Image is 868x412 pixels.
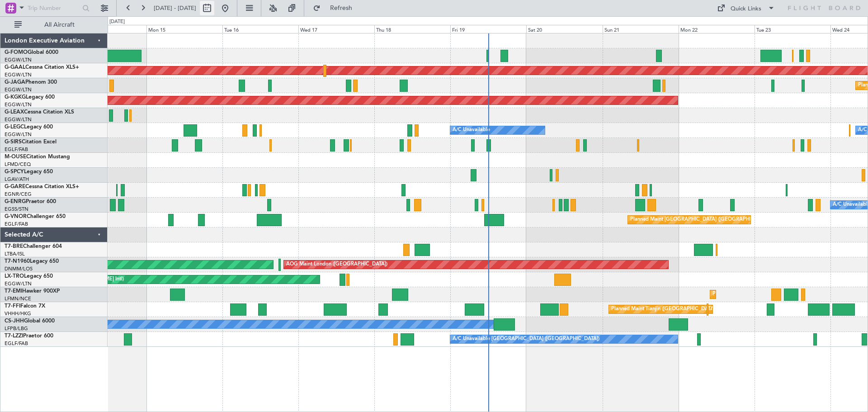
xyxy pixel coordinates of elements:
[71,25,146,33] div: Sun 14
[5,325,28,332] a: LFPB/LBG
[755,25,830,33] div: Tue 23
[5,199,56,204] a: G-ENRGPraetor 600
[222,25,298,33] div: Tue 16
[5,310,31,317] a: VHHH/HKG
[5,131,32,138] a: EGGW/LTN
[611,303,717,316] div: Planned Maint Tianjin ([GEOGRAPHIC_DATA])
[5,124,53,130] a: G-LEGCLegacy 600
[5,199,26,204] span: G-ENRG
[5,184,79,189] a: G-GARECessna Citation XLS+
[5,303,20,309] span: T7-FFI
[5,251,25,257] a: LTBA/ISL
[5,333,53,339] a: T7-LZZIPraetor 600
[5,86,32,93] a: EGGW/LTN
[5,318,55,324] a: CS-JHHGlobal 6000
[28,1,80,15] input: Trip Number
[679,25,755,33] div: Mon 22
[5,289,22,294] span: T7-EMI
[298,25,374,33] div: Wed 17
[453,123,490,137] div: A/C Unavailable
[5,109,74,115] a: G-LEAXCessna Citation XLS
[5,139,57,145] a: G-SIRSCitation Excel
[712,1,779,15] button: Quick Links
[5,206,28,213] a: EGSS/STN
[5,71,32,78] a: EGGW/LTN
[5,265,33,272] a: DNMM/LOS
[5,184,25,189] span: G-GARE
[5,169,24,175] span: G-SPCY
[5,221,28,227] a: EGLF/FAB
[450,25,526,33] div: Fri 19
[5,244,62,249] a: T7-BREChallenger 604
[5,65,25,70] span: G-GAAL
[5,274,24,279] span: LX-TRO
[286,258,387,271] div: AOG Maint London ([GEOGRAPHIC_DATA])
[5,109,24,115] span: G-LEAX
[5,333,23,339] span: T7-LZZI
[5,80,57,85] a: G-JAGAPhenom 300
[5,154,70,160] a: M-OUSECitation Mustang
[5,139,22,145] span: G-SIRS
[453,332,599,346] div: A/C Unavailable [GEOGRAPHIC_DATA] ([GEOGRAPHIC_DATA])
[322,5,360,11] span: Refresh
[5,259,30,264] span: T7-N1960
[5,101,32,108] a: EGGW/LTN
[154,4,196,12] span: [DATE] - [DATE]
[5,214,27,219] span: G-VNOR
[5,116,32,123] a: EGGW/LTN
[526,25,602,33] div: Sat 20
[5,244,23,249] span: T7-BRE
[5,274,53,279] a: LX-TROLegacy 650
[5,146,28,153] a: EGLF/FAB
[5,95,55,100] a: G-KGKGLegacy 600
[731,5,761,14] div: Quick Links
[309,1,363,15] button: Refresh
[712,288,799,301] div: Planned Maint [GEOGRAPHIC_DATA]
[374,25,450,33] div: Thu 18
[5,303,45,309] a: T7-FFIFalcon 7X
[5,57,32,63] a: EGGW/LTN
[5,161,31,168] a: LFMD/CEQ
[5,169,53,175] a: G-SPCYLegacy 650
[5,154,26,160] span: M-OUSE
[5,289,60,294] a: T7-EMIHawker 900XP
[5,340,28,347] a: EGLF/FAB
[146,25,222,33] div: Mon 15
[5,65,79,70] a: G-GAALCessna Citation XLS+
[5,259,59,264] a: T7-N1960Legacy 650
[5,80,25,85] span: G-JAGA
[5,295,31,302] a: LFMN/NCE
[109,18,125,26] div: [DATE]
[5,318,24,324] span: CS-JHH
[5,95,26,100] span: G-KGKG
[5,124,24,130] span: G-LEGC
[5,191,32,198] a: EGNR/CEG
[5,280,32,287] a: EGGW/LTN
[5,50,28,55] span: G-FOMO
[603,25,679,33] div: Sun 21
[10,18,98,32] button: All Aircraft
[5,176,29,183] a: LGAV/ATH
[5,214,66,219] a: G-VNORChallenger 650
[24,22,95,28] span: All Aircraft
[630,213,773,227] div: Planned Maint [GEOGRAPHIC_DATA] ([GEOGRAPHIC_DATA])
[5,50,58,55] a: G-FOMOGlobal 6000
